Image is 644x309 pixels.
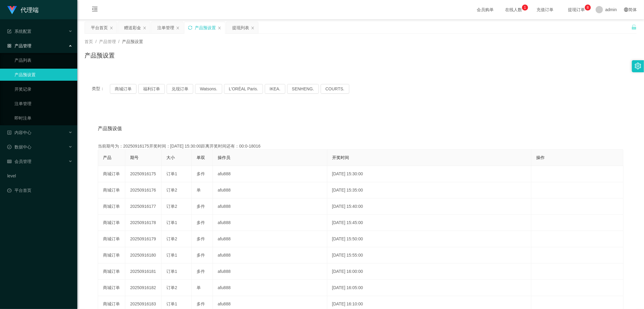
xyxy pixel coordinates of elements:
td: 商城订单 [98,280,125,296]
td: 商城订单 [98,231,125,247]
img: logo.9652507e.png [7,6,17,14]
h1: 产品预设置 [85,51,115,60]
span: 内容中心 [7,130,31,135]
a: 产品预设置 [14,69,72,81]
span: 产品 [103,155,111,160]
td: [DATE] 15:50:00 [327,231,532,247]
span: 产品预设值 [98,125,122,132]
button: Watsons. [195,84,222,94]
span: 订单1 [166,269,177,274]
span: 单双 [197,155,205,160]
td: [DATE] 15:45:00 [327,215,532,231]
button: L'ORÉAL Paris. [224,84,263,94]
span: 系统配置 [7,29,31,34]
span: 单 [197,285,201,290]
td: [DATE] 15:40:00 [327,198,532,215]
button: 商城订单 [110,84,136,94]
sup: 8 [585,5,591,11]
span: 多件 [197,236,205,241]
span: 在线人数 [502,8,525,12]
td: afu888 [213,247,327,264]
td: 20250916177 [125,198,162,215]
i: 图标: close [110,26,113,30]
i: 图标: unlock [631,24,637,30]
span: 操作 [536,155,545,160]
i: 图标: check-circle-o [7,145,11,149]
span: 订单1 [166,301,177,306]
span: 大小 [166,155,175,160]
button: 福利订单 [138,84,165,94]
span: 订单1 [166,253,177,257]
a: 代理端 [7,7,39,12]
td: 20250916176 [125,182,162,198]
span: 订单2 [166,236,177,241]
span: 单 [197,188,201,192]
i: 图标: close [251,26,255,30]
span: 多件 [197,171,205,176]
div: 产品预设置 [195,22,216,33]
td: [DATE] 16:00:00 [327,264,532,280]
td: afu888 [213,198,327,215]
td: 商城订单 [98,198,125,215]
td: 商城订单 [98,215,125,231]
span: 订单2 [166,204,177,209]
i: 图标: close [218,26,221,30]
span: 多件 [197,301,205,306]
span: 订单2 [166,188,177,192]
span: 产品预设置 [122,39,143,44]
div: 赠送彩金 [124,22,141,33]
p: 8 [587,5,589,11]
td: afu888 [213,231,327,247]
span: 多件 [197,253,205,257]
span: 数据中心 [7,145,31,149]
span: 会员管理 [7,159,31,164]
td: [DATE] 15:35:00 [327,182,532,198]
span: 多件 [197,220,205,225]
span: / [118,39,120,44]
span: 开奖时间 [332,155,349,160]
span: 提现订单 [565,8,588,12]
td: [DATE] 15:30:00 [327,166,532,182]
td: 商城订单 [98,166,125,182]
a: 产品列表 [14,54,72,66]
div: 提现列表 [232,22,249,33]
button: IKEA. [265,84,285,94]
a: 图标: dashboard平台首页 [7,184,72,196]
span: 多件 [197,269,205,274]
button: SENHENG. [287,84,319,94]
td: 20250916175 [125,166,162,182]
td: afu888 [213,166,327,182]
span: / [95,39,97,44]
span: 首页 [85,39,93,44]
div: 平台首页 [91,22,108,33]
td: [DATE] 16:05:00 [327,280,532,296]
td: afu888 [213,182,327,198]
div: 当前期号为：20250916175开奖时间：[DATE] 15:30:00距离开奖时间还有：00:0-18016 [98,143,623,149]
i: 图标: appstore-o [7,44,11,48]
a: 注单管理 [14,98,72,110]
td: 商城订单 [98,264,125,280]
span: 类型： [92,84,110,94]
a: 开奖记录 [14,83,72,95]
span: 产品管理 [99,39,116,44]
span: 操作员 [218,155,230,160]
td: 20250916179 [125,231,162,247]
td: 20250916181 [125,264,162,280]
a: level [7,170,72,182]
td: 商城订单 [98,182,125,198]
span: 订单2 [166,285,177,290]
span: 订单1 [166,220,177,225]
td: afu888 [213,264,327,280]
i: 图标: table [7,159,11,164]
span: 订单1 [166,171,177,176]
td: [DATE] 15:55:00 [327,247,532,264]
i: 图标: global [624,8,628,12]
span: 产品管理 [7,43,31,48]
i: 图标: setting [635,63,641,69]
h1: 代理端 [21,0,39,20]
i: 图标: profile [7,130,11,135]
span: 多件 [197,204,205,209]
td: afu888 [213,215,327,231]
p: 1 [524,5,526,11]
td: afu888 [213,280,327,296]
